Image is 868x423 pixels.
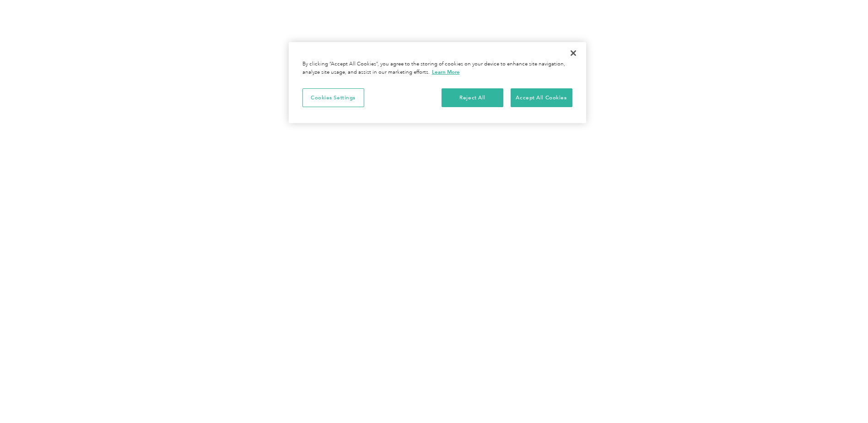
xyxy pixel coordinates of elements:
[289,42,586,123] div: Cookie banner
[563,43,583,63] button: Close
[289,42,586,123] div: Privacy
[432,69,460,75] a: More information about your privacy, opens in a new tab
[442,88,503,108] button: Reject All
[302,88,364,108] button: Cookies Settings
[302,60,572,76] div: By clicking “Accept All Cookies”, you agree to the storing of cookies on your device to enhance s...
[511,88,572,108] button: Accept All Cookies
